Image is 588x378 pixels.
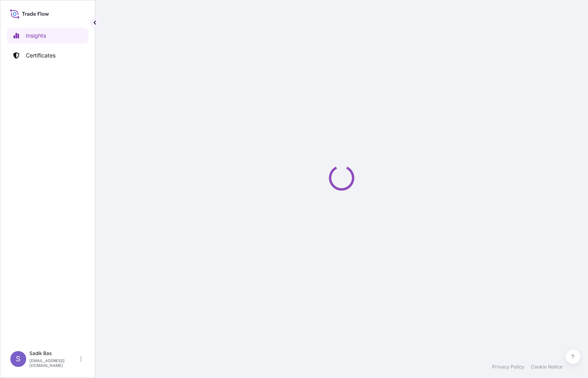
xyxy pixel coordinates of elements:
a: Certificates [7,48,88,63]
p: [EMAIL_ADDRESS][DOMAIN_NAME] [29,358,79,368]
p: Insights [26,32,46,40]
p: Sadik Bas [29,350,79,357]
a: Cookie Notice [531,364,563,370]
p: Certificates [26,52,56,59]
a: Privacy Policy [492,364,525,370]
a: Insights [7,28,88,44]
span: S [16,355,21,363]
